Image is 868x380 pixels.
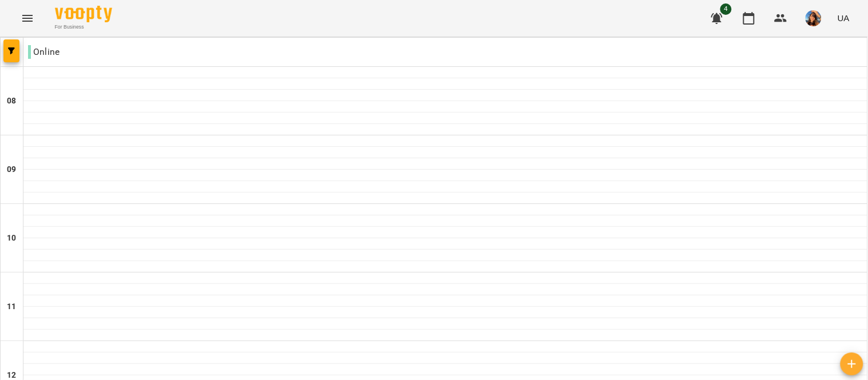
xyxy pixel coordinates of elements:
[841,353,863,375] button: Створити урок
[7,301,16,313] h6: 11
[720,3,732,15] span: 4
[806,10,822,26] img: a3cfe7ef423bcf5e9dc77126c78d7dbf.jpg
[28,45,60,59] p: Online
[14,5,41,32] button: Menu
[833,7,854,29] button: UA
[7,163,16,176] h6: 09
[838,12,850,24] span: UA
[7,95,16,107] h6: 08
[55,23,112,31] span: For Business
[7,232,16,245] h6: 10
[55,6,112,22] img: Voopty Logo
